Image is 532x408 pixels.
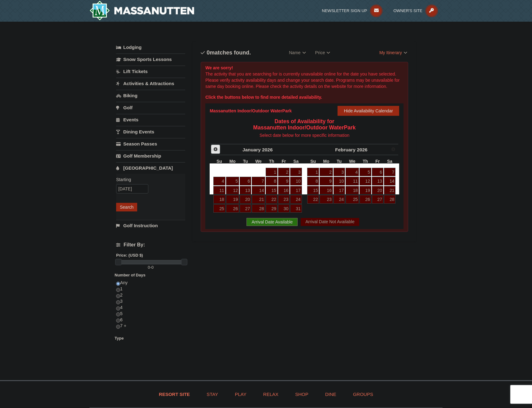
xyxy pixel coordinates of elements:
[290,186,302,195] a: 17
[266,186,277,195] a: 15
[278,177,290,185] a: 9
[322,8,383,13] a: Newsletter Sign Up
[384,177,396,185] a: 14
[335,147,355,152] span: February
[116,42,185,53] a: Lodging
[240,186,251,195] a: 13
[226,177,239,185] a: 5
[266,195,277,204] a: 22
[372,195,383,204] a: 27
[307,195,319,204] a: 22
[226,204,239,213] a: 26
[284,46,310,59] a: Name
[393,8,422,13] span: Owner's Site
[252,186,265,195] a: 14
[116,90,185,101] a: Biking
[240,204,251,213] a: 27
[116,280,185,335] div: Any 1 2 3 4 5 6 7 +
[323,159,329,164] span: Monday
[116,126,185,137] a: Dining Events
[334,186,345,195] a: 17
[255,159,262,164] span: Wednesday
[116,220,185,231] a: Golf Instruction
[384,168,396,176] a: 7
[201,62,408,232] div: The activity that you are searching for is currently unavailable online for the date you have sel...
[226,186,239,195] a: 12
[346,186,359,195] a: 18
[213,147,218,152] span: Prev
[213,186,225,195] a: 11
[391,147,396,152] span: Next
[262,147,273,152] span: 2026
[290,168,302,176] a: 3
[293,159,299,164] span: Saturday
[384,186,396,195] a: 21
[266,177,277,185] a: 8
[290,177,302,185] a: 10
[375,159,380,164] span: Friday
[116,102,185,113] a: Golf
[310,159,316,164] span: Sunday
[387,159,392,164] span: Saturday
[116,253,143,258] strong: Price: (USD $)
[278,204,290,213] a: 30
[207,50,210,56] span: 0
[205,65,233,70] strong: We are sorry!
[334,177,345,185] a: 10
[116,138,185,150] a: Season Passes
[360,168,371,176] a: 5
[266,204,277,213] a: 29
[322,8,367,13] span: Newsletter Sign Up
[211,145,220,154] a: Prev
[301,218,359,226] div: Arrival Date Not Available
[346,177,359,185] a: 11
[243,159,248,164] span: Tuesday
[229,159,236,164] span: Monday
[337,159,342,164] span: Tuesday
[317,387,344,401] a: Dine
[116,78,185,89] a: Activities & Attractions
[116,242,185,248] h4: Filter By:
[151,387,198,401] a: Resort Site
[320,177,333,185] a: 9
[213,177,225,185] a: 4
[115,273,146,277] strong: Number of Days
[205,94,403,100] div: Click the buttons below to find more detailed availability.
[116,54,185,65] a: Snow Sports Lessons
[213,195,225,204] a: 18
[89,1,194,20] a: Massanutten Resort
[213,204,225,213] a: 25
[281,159,286,164] span: Friday
[338,106,399,116] button: Hide Availability Calendar
[226,195,239,204] a: 19
[346,168,359,176] a: 4
[360,177,371,185] a: 12
[266,168,277,176] a: 1
[242,147,261,152] span: January
[269,159,274,164] span: Thursday
[89,1,194,20] img: Massanutten Resort Logo
[116,203,137,211] button: Search
[349,159,355,164] span: Wednesday
[201,50,251,56] h4: matches found.
[307,186,319,195] a: 15
[278,186,290,195] a: 16
[320,195,333,204] a: 23
[151,265,154,270] span: 0
[227,387,254,401] a: Play
[278,168,290,176] a: 2
[369,48,411,57] a: My Itinerary
[116,176,181,183] label: Starting
[115,336,124,341] strong: Type
[290,204,302,213] a: 31
[345,387,381,401] a: Groups
[384,195,396,204] a: 28
[210,118,399,131] h4: Dates of Availability for Massanutten Indoor/Outdoor WaterPark
[210,108,292,114] div: Massanutten Indoor/Outdoor WaterPark
[278,195,290,204] a: 23
[240,177,251,185] a: 6
[240,195,251,204] a: 20
[372,168,383,176] a: 6
[252,177,265,185] a: 7
[360,186,371,195] a: 19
